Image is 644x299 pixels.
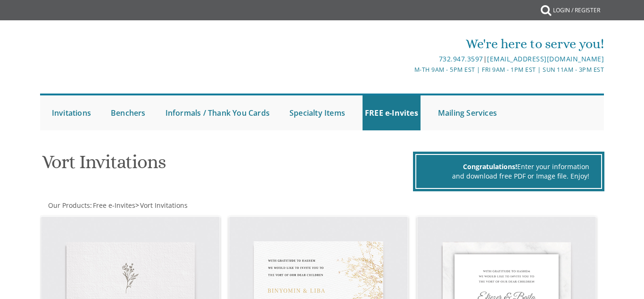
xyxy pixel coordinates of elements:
[50,95,93,130] a: Invitations
[163,95,272,130] a: Informals / Thank You Cards
[229,34,604,53] div: We're here to serve you!
[287,95,347,130] a: Specialty Items
[93,201,135,210] span: Free e-Invites
[229,53,604,65] div: |
[436,95,499,130] a: Mailing Services
[108,95,148,130] a: Benchers
[92,201,135,210] a: Free e-Invites
[428,171,589,181] div: and download free PDF or Image file. Enjoy!
[40,201,322,210] div: :
[428,162,589,171] div: Enter your information
[47,201,90,210] a: Our Products
[139,201,188,210] a: Vort Invitations
[363,95,421,130] a: FREE e-Invites
[463,162,517,171] span: Congratulations!
[229,65,604,75] div: M-Th 9am - 5pm EST | Fri 9am - 1pm EST | Sun 11am - 3pm EST
[487,54,604,63] a: [EMAIL_ADDRESS][DOMAIN_NAME]
[42,152,411,179] h1: Vort Invitations
[135,201,188,210] span: >
[439,54,483,63] a: 732.947.3597
[140,201,188,210] span: Vort Invitations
